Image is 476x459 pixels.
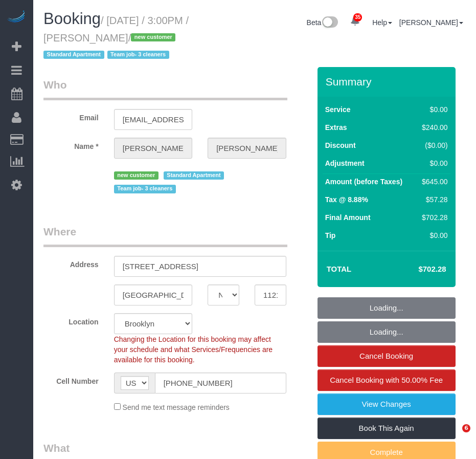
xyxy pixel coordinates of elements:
input: Email [114,109,193,130]
div: $0.00 [418,158,447,168]
strong: Total [327,265,352,273]
a: [PERSON_NAME] [399,18,463,27]
div: $702.28 [418,212,447,223]
label: Discount [325,140,356,150]
span: new customer [114,171,158,180]
span: 6 [462,424,470,432]
label: Tax @ 8.88% [325,194,368,205]
span: Team job- 3 cleaners [107,51,169,59]
a: Book This Again [318,418,456,439]
div: $240.00 [418,122,447,133]
span: Cancel Booking with 50.00% Fee [330,376,443,384]
a: Beta [307,18,338,27]
a: View Changes [318,394,456,415]
div: $57.28 [418,194,447,205]
input: Zip Code [255,285,286,305]
img: Automaid Logo [6,10,27,25]
a: 35 [345,10,365,33]
span: Standard Apartment [164,171,224,180]
span: Booking [43,10,101,28]
legend: Who [43,77,287,100]
label: Service [325,104,351,115]
div: $0.00 [418,230,447,241]
span: 35 [353,13,362,21]
label: Amount (before Taxes) [325,177,402,187]
div: $0.00 [418,104,447,115]
label: Address [36,256,106,270]
a: Cancel Booking with 50.00% Fee [318,369,456,391]
img: New interface [321,16,338,30]
div: $645.00 [418,177,447,187]
small: / [DATE] / 3:00PM / [PERSON_NAME] [43,15,189,61]
label: Extras [325,122,347,133]
span: Team job- 3 cleaners [114,185,176,193]
legend: Where [43,224,287,247]
span: Standard Apartment [43,51,104,59]
h4: $702.28 [388,265,446,274]
label: Tip [325,230,336,241]
label: Cell Number [36,373,106,386]
span: new customer [131,33,175,41]
label: Adjustment [325,158,365,168]
h3: Summary [326,76,450,88]
a: Cancel Booking [318,345,456,367]
a: Help [372,18,392,27]
span: Send me text message reminders [123,403,230,411]
input: Last Name [208,138,286,159]
input: First Name [114,138,193,159]
label: Final Amount [325,212,371,223]
input: City [114,285,193,305]
iframe: Intercom live chat [441,424,466,449]
label: Email [36,109,106,123]
div: ($0.00) [418,140,447,150]
input: Cell Number [155,373,286,394]
span: Changing the Location for this booking may affect your schedule and what Services/Frequencies are... [114,335,273,364]
label: Location [36,313,106,327]
label: Name * [36,138,106,151]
